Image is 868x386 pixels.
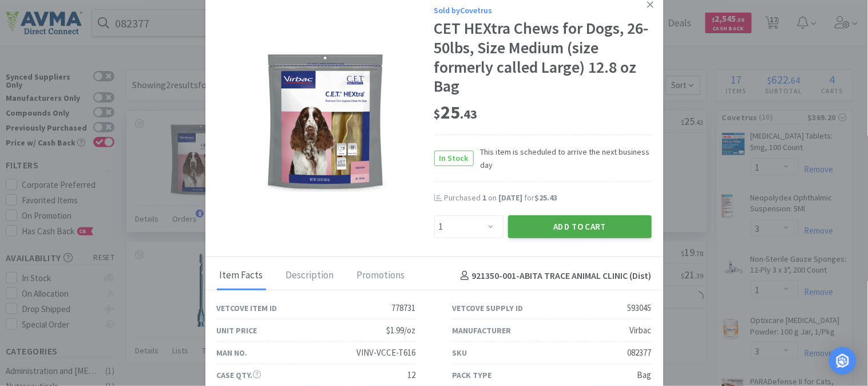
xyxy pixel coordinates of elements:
h4: 921350-001 - ABITA TRACE ANIMAL CLINIC (Dist) [456,269,652,283]
div: 082377 [628,346,652,360]
div: Pack Type [453,369,492,381]
span: This item is scheduled to arrive the next business day [474,145,652,171]
button: Add to Cart [508,215,652,238]
div: Item Facts [217,262,266,290]
div: Description [283,262,337,290]
div: Sold by Covetrus [434,4,652,17]
div: CET HEXtra Chews for Dogs, 26-50lbs, Size Medium (size formerly called Large) 12.8 oz Bag [434,19,652,96]
span: [DATE] [499,192,523,203]
div: 778731 [392,301,416,315]
div: 593045 [628,301,652,315]
div: Unit Price [217,324,257,337]
img: e5c56a3943ce40cb8eec92706e6655c3_593045.png [263,49,388,192]
div: Open Intercom Messenger [829,347,857,375]
div: Vetcove Item ID [217,302,278,314]
div: Promotions [354,262,408,290]
span: 1 [483,192,487,203]
div: Case Qty. [217,369,261,381]
span: 25 [434,101,478,124]
div: Purchased on for [445,192,652,204]
div: Virbac [630,324,652,337]
div: Man No. [217,346,248,359]
div: Manufacturer [453,324,512,337]
span: $ [434,106,441,122]
div: Vetcove Supply ID [453,302,524,314]
div: SKU [453,346,467,359]
span: . 43 [461,106,478,122]
div: VINV-VCCE-T616 [357,346,416,360]
span: In Stock [435,151,473,166]
div: 12 [408,368,416,382]
span: $25.43 [535,192,558,203]
div: Bag [637,368,652,382]
div: $1.99/oz [387,324,416,337]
